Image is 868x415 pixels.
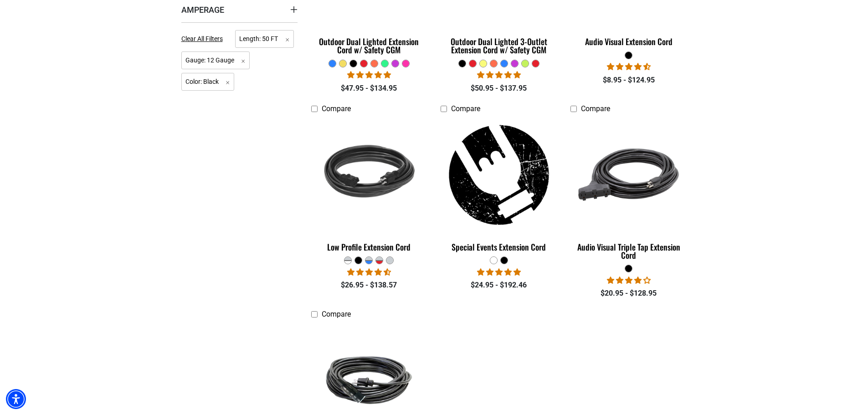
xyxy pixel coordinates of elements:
img: black [312,122,426,227]
span: Color: Black [181,73,235,91]
span: Length: 50 FT [235,30,294,48]
img: black [571,122,686,227]
span: Compare [322,104,351,113]
span: Compare [322,310,351,318]
a: Color: Black [181,77,235,86]
div: Audio Visual Extension Cord [570,37,687,46]
div: Accessibility Menu [6,389,26,409]
a: black Special Events Extension Cord [441,118,557,256]
img: black [442,122,556,227]
span: 4.50 stars [347,268,391,277]
span: Gauge: 12 Gauge [181,51,250,69]
span: Clear All Filters [181,35,223,42]
span: 4.80 stars [477,71,521,79]
span: 3.75 stars [607,276,651,285]
a: Clear All Filters [181,34,226,44]
div: Special Events Extension Cord [441,243,557,251]
div: $8.95 - $124.95 [570,75,687,86]
a: black Low Profile Extension Cord [311,118,427,256]
a: black Audio Visual Triple Tap Extension Cord [570,118,687,265]
span: Amperage [181,5,224,15]
div: $47.95 - $134.95 [311,83,427,94]
span: Compare [451,104,480,113]
span: 5.00 stars [477,268,521,277]
div: Low Profile Extension Cord [311,243,427,251]
span: 4.81 stars [347,71,391,79]
div: $20.95 - $128.95 [570,288,687,299]
div: Audio Visual Triple Tap Extension Cord [570,243,687,259]
a: Length: 50 FT [235,34,294,43]
div: Outdoor Dual Lighted Extension Cord w/ Safety CGM [311,37,427,54]
div: $26.95 - $138.57 [311,280,427,291]
div: Outdoor Dual Lighted 3-Outlet Extension Cord w/ Safety CGM [441,37,557,54]
span: 4.73 stars [607,62,651,71]
div: $24.95 - $192.46 [441,280,557,291]
a: Gauge: 12 Gauge [181,56,250,64]
span: Compare [581,104,610,113]
div: $50.95 - $137.95 [441,83,557,94]
img: black [312,345,426,415]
